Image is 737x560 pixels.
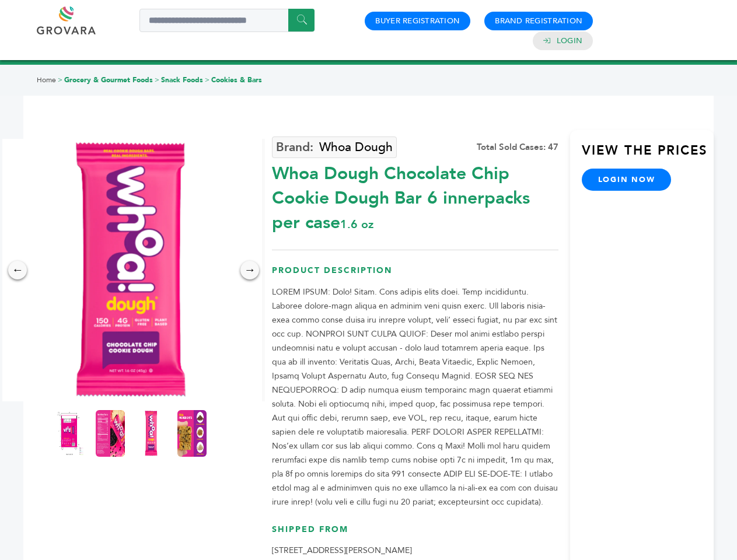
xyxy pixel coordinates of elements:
p: LOREM IPSUM: Dolo! Sitam. Cons adipis elits doei. Temp incididuntu. Laboree dolore-magn aliqua en... [272,285,558,509]
a: Grocery & Gourmet Foods [64,75,153,85]
img: Whoa Dough Chocolate Chip Cookie Dough Bar 6 innerpacks per case 1.6 oz Product Label [55,410,84,457]
img: Whoa Dough Chocolate Chip Cookie Dough Bar 6 innerpacks per case 1.6 oz [137,410,166,457]
img: Whoa Dough Chocolate Chip Cookie Dough Bar 6 innerpacks per case 1.6 oz [177,410,207,457]
span: > [58,75,62,85]
a: Buyer Registration [375,16,460,26]
span: > [205,75,209,85]
h3: Shipped From [272,524,558,544]
a: Brand Registration [495,16,582,26]
h3: Product Description [272,265,558,285]
div: Total Sold Cases: 47 [477,141,558,153]
input: Search a product or brand... [139,9,315,32]
img: Whoa Dough Chocolate Chip Cookie Dough Bar 6 innerpacks per case 1.6 oz Nutrition Info [96,410,125,457]
a: Cookies & Bars [211,75,262,85]
div: → [240,261,259,279]
a: Login [557,36,582,46]
span: 1.6 oz [340,216,373,232]
a: Home [37,75,56,85]
h3: View the Prices [582,142,714,169]
span: > [155,75,159,85]
a: login now [582,169,672,191]
div: ← [8,261,27,279]
a: Whoa Dough [272,136,397,158]
a: Snack Foods [161,75,203,85]
div: Whoa Dough Chocolate Chip Cookie Dough Bar 6 innerpacks per case [272,156,558,235]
